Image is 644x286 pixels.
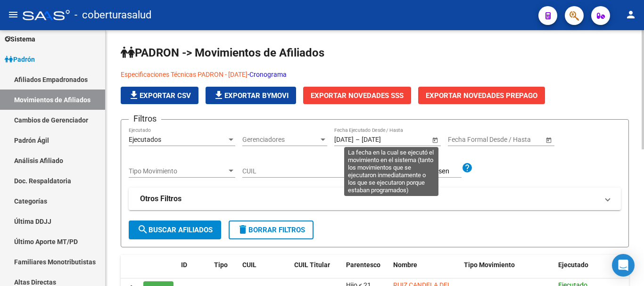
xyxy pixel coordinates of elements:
[206,87,296,104] button: Exportar Bymovi
[355,136,360,144] span: –
[625,9,636,20] mat-icon: person
[311,91,404,100] span: Exportar Novedades SSS
[214,261,228,269] span: Tipo
[612,254,635,277] div: Open Intercom Messenger
[129,221,221,239] button: Buscar Afiliados
[485,136,531,144] input: End date
[213,91,289,100] span: Exportar Bymovi
[342,255,389,286] datatable-header-cell: Parentesco
[418,87,545,104] button: Exportar Novedades Prepago
[5,34,35,44] span: Sistema
[5,54,35,65] span: Padrón
[407,167,462,176] input: Archivo CSV CUIL
[129,188,621,210] mat-expansion-panel-header: Otros Filtros
[460,255,554,286] datatable-header-cell: Tipo Movimiento
[346,261,380,269] span: Parentesco
[448,136,477,144] input: Start date
[177,255,210,286] datatable-header-cell: ID
[290,255,342,286] datatable-header-cell: CUIL Titular
[129,112,161,125] h3: Filtros
[356,167,407,175] span: Archivo CSV CUIL
[181,261,187,269] span: ID
[462,162,473,173] mat-icon: help
[242,261,256,269] span: CUIL
[213,90,224,101] mat-icon: file_download
[393,261,417,269] span: Nombre
[249,71,287,78] a: Cronograma
[74,5,151,25] span: - coberturasalud
[554,255,616,286] datatable-header-cell: Ejecutado
[128,91,191,100] span: Exportar CSV
[558,261,588,269] span: Ejecutado
[544,135,553,145] button: Open calendar
[239,255,290,286] datatable-header-cell: CUIL
[242,136,319,144] span: Gerenciadores
[121,46,324,59] span: PADRON -> Movimientos de Afiliados
[121,87,198,104] button: Exportar CSV
[128,90,140,101] mat-icon: file_download
[129,136,161,143] span: Ejecutados
[137,226,213,234] span: Buscar Afiliados
[121,69,629,80] p: -
[389,255,460,286] datatable-header-cell: Nombre
[303,87,411,104] button: Exportar Novedades SSS
[430,135,440,145] button: Open calendar
[334,136,354,144] input: Start date
[464,261,515,269] span: Tipo Movimiento
[129,167,227,175] span: Tipo Movimiento
[237,226,305,234] span: Borrar Filtros
[137,224,149,235] mat-icon: search
[294,261,330,269] span: CUIL Titular
[210,255,239,286] datatable-header-cell: Tipo
[237,224,248,235] mat-icon: delete
[140,194,182,204] strong: Otros Filtros
[426,91,537,100] span: Exportar Novedades Prepago
[229,221,314,239] button: Borrar Filtros
[121,71,248,78] a: Especificaciones Técnicas PADRON - [DATE]
[362,136,408,144] input: End date
[8,9,19,20] mat-icon: menu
